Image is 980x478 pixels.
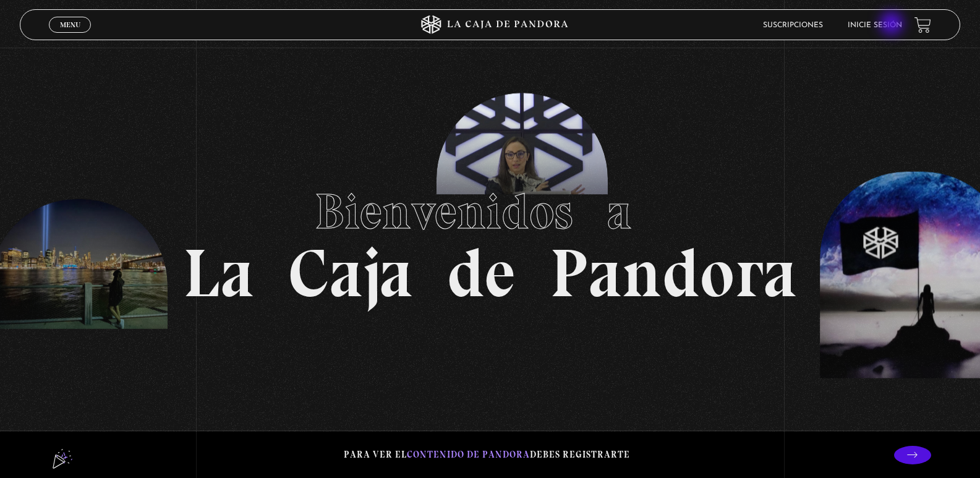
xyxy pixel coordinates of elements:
[60,21,80,28] span: Menu
[848,22,902,29] a: Inicie sesión
[315,182,666,241] span: Bienvenidos a
[407,449,530,460] span: contenido de Pandora
[56,32,85,40] span: Cerrar
[763,22,823,29] a: Suscripciones
[344,446,630,463] p: Para ver el debes registrarte
[183,171,797,307] h1: La Caja de Pandora
[914,17,931,33] a: View your shopping cart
